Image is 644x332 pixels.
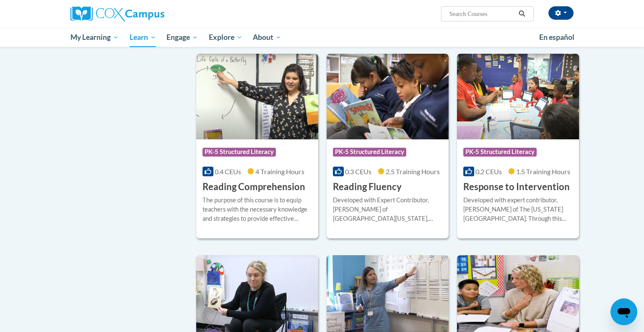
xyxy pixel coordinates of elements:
[516,9,528,19] button: Search
[457,54,579,139] img: Course Logo
[203,28,248,47] a: Explore
[70,6,230,21] a: Cox Campus
[534,29,580,46] a: En español
[345,167,371,175] span: 0.3 CEUs
[248,28,287,47] a: About
[166,32,198,42] span: Engage
[327,54,449,238] a: Course LogoPK-5 Structured Literacy0.3 CEUs2.5 Training Hours Reading FluencyDeveloped with Exper...
[449,9,516,19] input: Search Courses
[516,167,570,175] span: 1.5 Training Hours
[255,167,304,175] span: 4 Training Hours
[548,6,574,20] button: Account Settings
[253,32,281,42] span: About
[610,298,637,325] iframe: Button to launch messaging window
[196,54,318,139] img: Course Logo
[215,167,241,175] span: 0.4 CEUs
[463,180,570,193] h3: Response to Intervention
[130,32,156,42] span: Learn
[333,180,402,193] h3: Reading Fluency
[333,148,406,156] span: PK-5 Structured Literacy
[463,148,537,156] span: PK-5 Structured Literacy
[161,28,203,47] a: Engage
[475,167,502,175] span: 0.2 CEUs
[327,54,449,139] img: Course Logo
[124,28,161,47] a: Learn
[70,6,164,21] img: Cox Campus
[203,196,312,223] div: The purpose of this course is to equip teachers with the necessary knowledge and strategies to pr...
[58,28,586,47] div: Main menu
[333,196,442,223] div: Developed with Expert Contributor, [PERSON_NAME] of [GEOGRAPHIC_DATA][US_STATE], [GEOGRAPHIC_DATA...
[209,32,242,42] span: Explore
[203,148,276,156] span: PK-5 Structured Literacy
[457,54,579,238] a: Course LogoPK-5 Structured Literacy0.2 CEUs1.5 Training Hours Response to InterventionDeveloped w...
[463,196,573,223] div: Developed with expert contributor, [PERSON_NAME] of The [US_STATE][GEOGRAPHIC_DATA]. Through this...
[203,180,305,193] h3: Reading Comprehension
[539,33,574,42] span: En español
[386,167,440,175] span: 2.5 Training Hours
[70,32,119,42] span: My Learning
[196,54,318,238] a: Course LogoPK-5 Structured Literacy0.4 CEUs4 Training Hours Reading ComprehensionThe purpose of t...
[65,28,124,47] a: My Learning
